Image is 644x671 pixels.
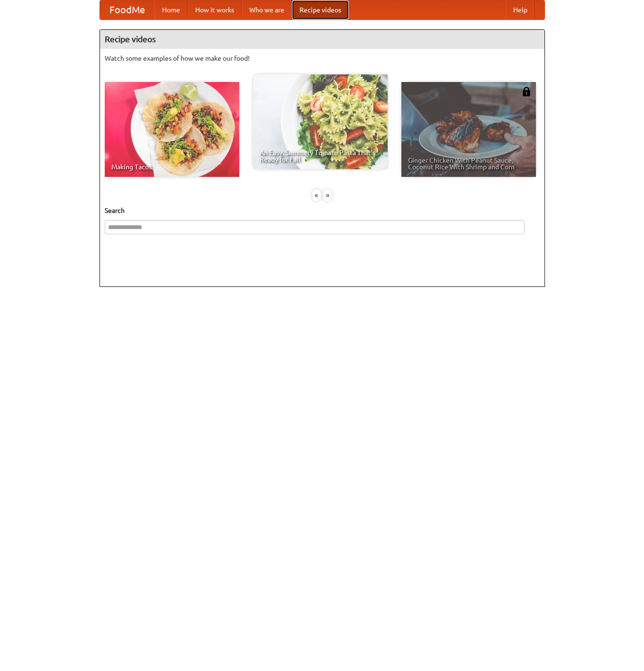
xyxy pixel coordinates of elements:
span: An Easy, Summery Tomato Pasta That's Ready for Fall [260,149,381,163]
p: Watch some examples of how we make our food! [105,54,540,63]
a: Making Tacos [105,82,239,177]
div: » [323,189,332,201]
h5: Search [105,206,540,215]
a: Home [154,0,188,19]
div: « [312,189,321,201]
a: An Easy, Summery Tomato Pasta That's Ready for Fall [253,74,388,169]
a: Who we are [242,0,292,19]
a: Recipe videos [292,0,349,19]
a: Help [506,0,535,19]
img: 483408.png [522,87,531,96]
a: FoodMe [100,0,154,19]
a: How it works [188,0,242,19]
h4: Recipe videos [100,30,544,49]
span: Making Tacos [111,164,233,170]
